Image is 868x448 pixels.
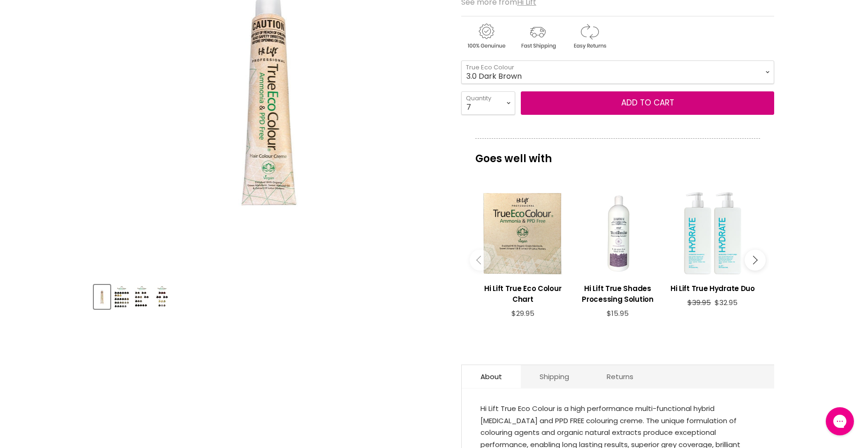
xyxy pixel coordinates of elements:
a: View product:Hi Lift True Eco Colour Chart [480,276,565,309]
img: Hi Lift True Eco Colour [134,286,150,308]
span: $32.95 [715,298,738,307]
button: Hi Lift True Eco Colour [133,285,151,309]
span: $15.95 [607,308,629,318]
button: Hi Lift True Eco Colour [153,285,171,309]
button: Hi Lift True Eco Colour [94,285,110,309]
a: View product:Hi Lift True Shades Processing Solution [575,276,660,309]
img: Hi Lift True Eco Colour [114,286,129,308]
img: genuine.gif [461,22,511,51]
button: Hi Lift True Eco Colour [113,285,130,309]
img: Hi Lift True Eco Colour [154,286,170,308]
a: Shipping [521,365,588,388]
iframe: Gorgias live chat messenger [821,404,859,439]
h3: Hi Lift True Hydrate Duo [670,283,755,294]
img: shipping.gif [513,22,563,51]
button: Add to cart [521,91,774,115]
p: Goes well with [475,138,760,169]
a: View product:Hi Lift True Hydrate Duo [670,276,755,299]
div: Product thumbnails [92,282,446,309]
select: Quantity [461,91,515,115]
a: About [462,365,521,388]
span: $39.95 [687,298,711,307]
a: Returns [588,365,652,388]
img: Hi Lift True Eco Colour [95,286,109,308]
img: returns.gif [564,22,614,51]
span: $29.95 [511,308,534,318]
h3: Hi Lift True Shades Processing Solution [575,283,660,305]
h3: Hi Lift True Eco Colour Chart [480,283,565,305]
